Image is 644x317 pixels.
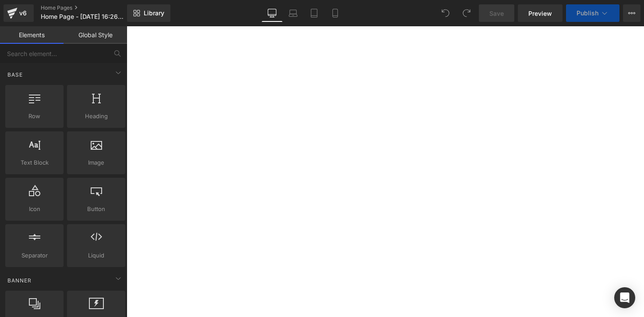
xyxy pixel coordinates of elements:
[7,276,32,285] span: Banner
[70,251,123,260] span: Liquid
[325,4,346,22] a: Mobile
[41,4,140,11] a: Home Pages
[304,4,325,22] a: Tablet
[7,70,24,79] span: Base
[8,204,61,214] span: Icon
[127,4,170,22] a: New Library
[614,287,635,308] div: Open Intercom Messenger
[262,4,283,22] a: Desktop
[64,26,127,44] a: Global Style
[70,204,123,214] span: Button
[458,4,475,22] button: Redo
[70,112,123,121] span: Heading
[518,4,563,22] a: Preview
[70,158,123,167] span: Image
[18,7,28,19] div: v6
[489,9,504,18] span: Save
[577,10,598,17] span: Publish
[41,13,124,20] span: Home Page - [DATE] 16:26:54
[566,4,619,22] button: Publish
[144,9,164,17] span: Library
[437,4,454,22] button: Undo
[4,4,34,22] a: v6
[8,112,61,121] span: Row
[623,4,640,22] button: More
[8,251,61,260] span: Separator
[528,9,552,18] span: Preview
[8,158,61,167] span: Text Block
[283,4,304,22] a: Laptop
